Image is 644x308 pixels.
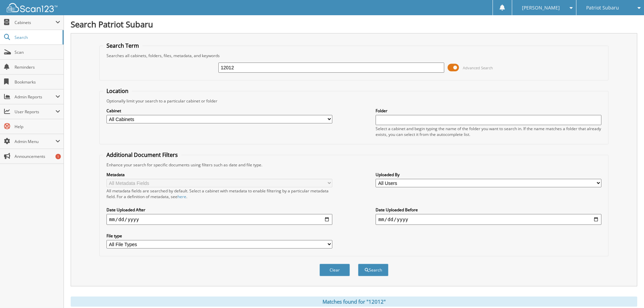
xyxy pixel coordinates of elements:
[15,94,55,100] span: Admin Reports
[55,154,61,159] div: 1
[376,172,601,177] label: Uploaded By
[71,19,637,30] h1: Search Patriot Subaru
[106,214,332,225] input: start
[463,65,493,70] span: Advanced Search
[15,34,59,40] span: Search
[376,207,601,213] label: Date Uploaded Before
[15,153,60,159] span: Announcements
[376,126,601,137] div: Select a cabinet and begin typing the name of the folder you want to search in. If the name match...
[7,3,57,12] img: scan123-logo-white.svg
[103,42,142,49] legend: Search Term
[15,79,60,85] span: Bookmarks
[15,49,60,55] span: Scan
[106,108,332,114] label: Cabinet
[71,297,637,307] div: Matches found for "12012"
[376,108,601,114] label: Folder
[358,264,388,276] button: Search
[106,233,332,239] label: File type
[522,6,560,10] span: [PERSON_NAME]
[586,6,619,10] span: Patriot Subaru
[177,194,186,199] a: here
[15,64,60,70] span: Reminders
[103,87,132,95] legend: Location
[376,214,601,225] input: end
[319,264,350,276] button: Clear
[15,124,60,129] span: Help
[15,139,55,144] span: Admin Menu
[15,109,55,115] span: User Reports
[15,20,55,25] span: Cabinets
[106,172,332,177] label: Metadata
[106,188,332,199] div: All metadata fields are searched by default. Select a cabinet with metadata to enable filtering b...
[103,53,605,58] div: Searches all cabinets, folders, files, metadata, and keywords
[103,98,605,104] div: Optionally limit your search to a particular cabinet or folder
[103,151,181,159] legend: Additional Document Filters
[103,162,605,168] div: Enhance your search for specific documents using filters such as date and file type.
[106,207,332,213] label: Date Uploaded After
